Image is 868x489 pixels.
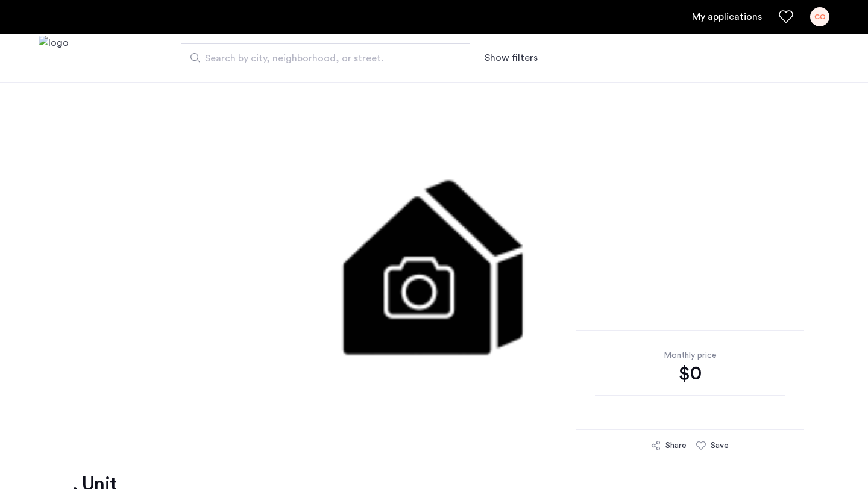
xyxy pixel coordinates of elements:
a: My application [692,10,762,24]
img: 2.gif [156,82,712,443]
img: logo [39,36,69,81]
a: Cazamio logo [39,36,69,81]
div: $0 [595,361,785,385]
button: Show or hide filters [485,51,538,65]
div: Save [711,440,729,452]
div: Monthly price [595,349,785,361]
input: Apartment Search [181,43,470,72]
span: Search by city, neighborhood, or street. [205,51,436,66]
div: CO [810,7,829,26]
div: Share [665,440,687,452]
a: Favorites [779,10,793,24]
